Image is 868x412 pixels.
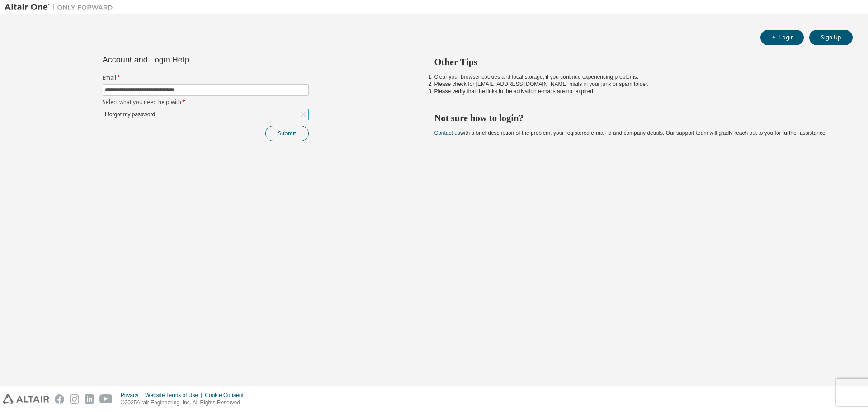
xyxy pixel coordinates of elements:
[104,109,156,119] div: I forgot my password
[121,392,145,399] div: Privacy
[809,30,853,45] button: Sign Up
[3,394,49,404] img: altair_logo.svg
[121,399,249,407] p: © 2025 Altair Engineering, Inc. All Rights Reserved.
[55,394,64,404] img: facebook.svg
[265,126,309,141] button: Submit
[145,392,205,399] div: Website Terms of Use
[434,130,827,136] span: with a brief description of the problem, your registered e-mail id and company details. Our suppo...
[70,394,79,404] img: instagram.svg
[103,109,308,120] div: I forgot my password
[434,81,837,88] li: Please check for [EMAIL_ADDRESS][DOMAIN_NAME] mails in your junk or spam folder.
[103,56,268,63] div: Account and Login Help
[434,73,837,81] li: Clear your browser cookies and local storage, if you continue experiencing problems.
[85,394,94,404] img: linkedin.svg
[760,30,804,45] button: Login
[99,394,113,404] img: youtube.svg
[434,130,460,136] a: Contact us
[205,392,249,399] div: Cookie Consent
[5,3,118,12] img: Altair One
[434,112,837,124] h2: Not sure how to login?
[434,56,837,68] h2: Other Tips
[103,99,309,106] label: Select what you need help with
[434,88,837,95] li: Please verify that the links in the activation e-mails are not expired.
[103,74,309,81] label: Email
